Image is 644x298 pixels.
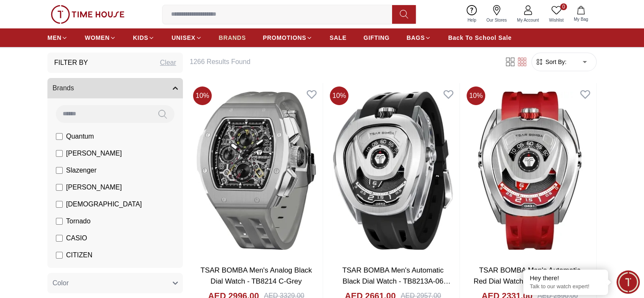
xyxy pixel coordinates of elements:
span: KIDS [133,33,148,42]
span: Help [464,17,480,23]
input: CASIO [56,235,63,242]
span: [DEMOGRAPHIC_DATA] [66,199,142,209]
span: SALE [329,33,346,42]
span: My Account [514,17,542,23]
img: TSAR BOMBA Men's Automatic Red Dial Watch - TB8213A-04 SET [463,83,596,258]
a: Our Stores [481,3,512,25]
a: PROMOTIONS [263,30,313,45]
span: CITIZEN [66,250,92,260]
a: 0Wishlist [544,3,569,25]
a: TSAR BOMBA Men's Analog Black Dial Watch - TB8214 C-Grey [200,266,312,285]
a: TSAR BOMBA Men's Automatic Black Dial Watch - TB8213A-06 SET [342,266,451,296]
span: Back To School Sale [448,33,511,42]
span: Tornado [66,216,91,226]
button: Sort By: [535,58,567,66]
a: TSAR BOMBA Men's Automatic Red Dial Watch - TB8213A-04 SET [473,266,586,285]
button: Color [47,273,183,293]
span: GUESS [66,267,90,277]
input: [DEMOGRAPHIC_DATA] [56,201,63,208]
span: Quantum [66,131,94,142]
a: WOMEN [85,30,116,45]
span: Wishlist [546,17,567,23]
a: GIFTING [363,30,390,45]
input: Slazenger [56,167,63,174]
img: TSAR BOMBA Men's Automatic Black Dial Watch - TB8213A-06 SET [326,83,459,258]
span: PROMOTIONS [263,33,307,42]
a: BAGS [406,30,431,45]
a: SALE [329,30,346,45]
button: Brands [47,78,183,98]
span: Our Stores [483,17,510,23]
span: UNISEX [171,33,195,42]
p: Talk to our watch expert! [530,283,602,290]
span: BRANDS [219,33,246,42]
h6: 1266 Results Found [190,57,494,67]
span: 0 [560,3,567,10]
span: WOMEN [85,33,110,42]
span: Color [53,278,69,288]
span: MEN [47,33,61,42]
span: [PERSON_NAME] [66,148,122,159]
a: KIDS [133,30,155,45]
span: Brands [53,83,74,93]
h3: Filter By [54,58,88,68]
span: 10 % [330,86,348,105]
a: MEN [47,30,68,45]
div: Chat Widget [616,270,640,294]
span: GIFTING [363,33,390,42]
input: [PERSON_NAME] [56,150,63,157]
span: CASIO [66,233,87,243]
span: Sort By: [544,58,567,66]
span: My Bag [570,16,591,22]
input: CITIZEN [56,252,63,259]
a: BRANDS [219,30,246,45]
span: 10 % [193,86,212,105]
img: ... [51,5,124,24]
img: TSAR BOMBA Men's Analog Black Dial Watch - TB8214 C-Grey [190,83,323,258]
a: Back To School Sale [448,30,511,45]
div: Clear [160,58,176,68]
span: 10 % [467,86,485,105]
button: My Bag [569,4,593,24]
input: Quantum [56,133,63,140]
span: [PERSON_NAME] [66,182,122,192]
a: Help [462,3,481,25]
div: Hey there! [530,274,602,282]
input: [PERSON_NAME] [56,184,63,191]
span: Slazenger [66,165,97,175]
input: Tornado [56,218,63,225]
span: BAGS [406,33,425,42]
a: UNISEX [171,30,202,45]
